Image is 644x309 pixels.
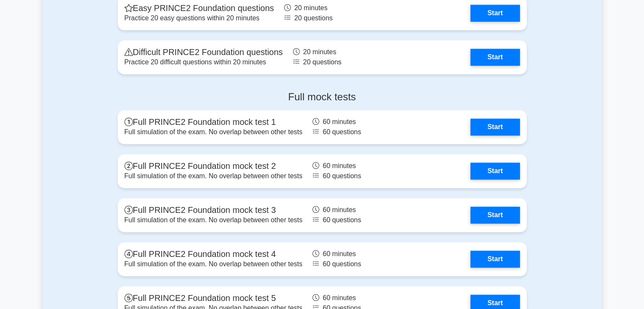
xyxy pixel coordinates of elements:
[470,163,520,179] a: Start
[470,119,520,135] a: Start
[470,251,520,268] a: Start
[470,207,520,223] a: Start
[470,5,520,22] a: Start
[470,49,520,66] a: Start
[118,91,527,103] h4: Full mock tests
